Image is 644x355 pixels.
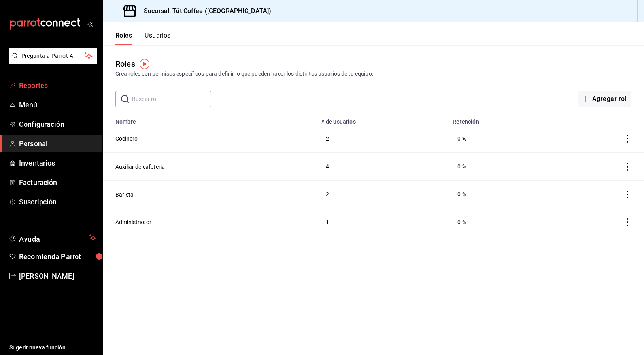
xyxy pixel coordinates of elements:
[623,135,631,143] button: actions
[9,344,96,352] span: Sugerir nueva función
[578,91,631,107] button: Agregar rol
[9,48,97,64] button: Pregunta a Parrot AI
[316,208,448,236] td: 1
[115,191,134,198] button: Barista
[138,6,271,16] h3: Sucursal: Tüt Coffee ([GEOGRAPHIC_DATA])
[115,163,165,171] button: Auxiliar de cafeteria
[19,119,96,130] span: Configuración
[115,135,138,143] button: Cocinero
[316,153,448,180] td: 4
[448,208,554,236] td: 0 %
[103,114,316,125] th: Nombre
[87,21,93,27] button: open_drawer_menu
[623,163,631,171] button: actions
[448,114,554,125] th: Retención
[140,59,149,69] img: Tooltip marker
[316,125,448,153] td: 2
[19,233,86,242] span: Ayuda
[448,180,554,208] td: 0 %
[115,32,132,45] button: Roles
[132,91,211,107] input: Buscar rol
[19,251,96,262] span: Recomienda Parrot
[19,177,96,188] span: Facturación
[19,138,96,149] span: Personal
[316,180,448,208] td: 2
[145,32,171,45] button: Usuarios
[19,99,96,110] span: Menú
[19,197,96,207] span: Suscripción
[448,125,554,153] td: 0 %
[21,52,85,60] span: Pregunta a Parrot AI
[623,218,631,226] button: actions
[19,158,96,168] span: Inventarios
[115,32,171,45] div: navigation tabs
[448,153,554,180] td: 0 %
[623,191,631,198] button: actions
[115,70,631,78] div: Crea roles con permisos específicos para definir lo que pueden hacer los distintos usuarios de tu...
[316,114,448,125] th: # de usuarios
[6,57,97,66] a: Pregunta a Parrot AI
[19,80,96,91] span: Reportes
[19,271,96,281] span: [PERSON_NAME]
[115,218,151,226] button: Administrador
[115,58,135,70] div: Roles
